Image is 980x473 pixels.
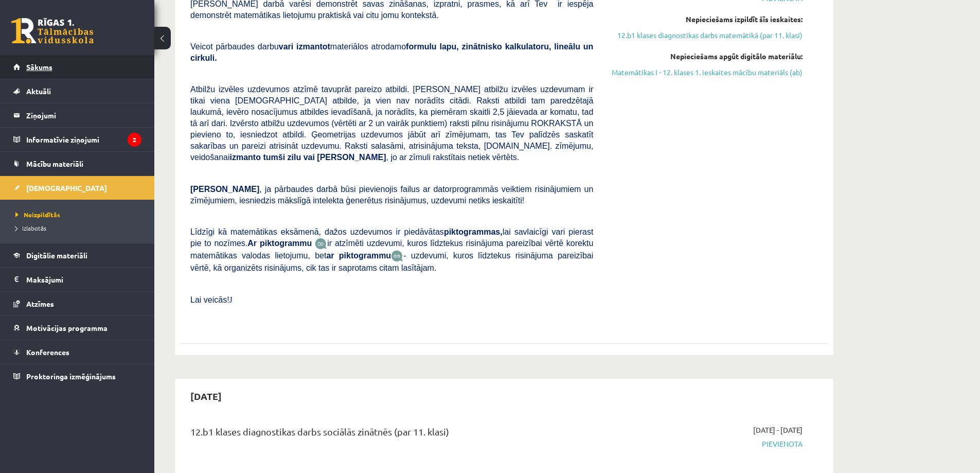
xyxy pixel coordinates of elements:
a: Matemātikas I - 12. klases 1. ieskaites mācību materiāls (ab) [609,67,803,78]
a: Sākums [13,55,141,79]
div: Nepieciešams izpildīt šīs ieskaites: [609,14,803,25]
span: , ja pārbaudes darbā būsi pievienojis failus ar datorprogrammās veiktiem risinājumiem un zīmējumi... [190,185,593,205]
div: Nepieciešams apgūt digitālo materiālu: [609,51,803,62]
i: 2 [128,133,141,147]
span: Sākums [26,62,52,72]
a: [DEMOGRAPHIC_DATA] [13,176,141,200]
span: Aktuāli [26,86,51,96]
div: 12.b1 klases diagnostikas darbs sociālās zinātnēs (par 11. klasi) [190,425,593,444]
span: Līdzīgi kā matemātikas eksāmenā, dažos uzdevumos ir piedāvātas lai savlaicīgi vari pierast pie to... [190,227,593,248]
a: 12.b1 klases diagnostikas darbs matemātikā (par 11. klasi) [609,30,803,41]
span: J [229,295,233,304]
b: izmanto [230,153,261,162]
legend: Maksājumi [26,268,141,291]
span: Mācību materiāli [26,159,83,168]
span: Veicot pārbaudes darbu materiālos atrodamo [190,42,593,62]
a: Izlabotās [15,223,144,233]
span: [DATE] - [DATE] [753,425,803,435]
b: tumši zilu vai [PERSON_NAME] [263,153,386,162]
span: Konferences [26,347,69,357]
b: Ar piktogrammu [247,239,312,248]
span: Atbilžu izvēles uzdevumos atzīmē tavuprāt pareizo atbildi. [PERSON_NAME] atbilžu izvēles uzdevuma... [190,85,593,162]
a: Neizpildītās [15,210,144,219]
span: Neizpildītās [15,211,60,219]
span: ir atzīmēti uzdevumi, kuros līdztekus risinājuma pareizībai vērtē korektu matemātikas valodas lie... [190,239,593,260]
a: Ziņojumi [13,103,141,127]
b: ar piktogrammu [326,251,391,260]
span: Izlabotās [15,224,46,232]
b: formulu lapu, zinātnisko kalkulatoru, lineālu un cirkuli. [190,42,593,62]
a: Maksājumi [13,268,141,291]
h2: [DATE] [180,384,232,408]
span: [PERSON_NAME] [190,185,259,194]
a: Konferences [13,340,141,364]
b: vari izmantot [279,42,330,51]
a: Motivācijas programma [13,316,141,340]
span: [DEMOGRAPHIC_DATA] [26,183,107,192]
span: Proktoringa izmēģinājums [26,372,116,381]
legend: Informatīvie ziņojumi [26,128,141,151]
span: Digitālie materiāli [26,251,87,260]
span: Pievienota [609,439,803,449]
a: Informatīvie ziņojumi2 [13,128,141,151]
img: wKvN42sLe3LLwAAAABJRU5ErkJggg== [391,250,403,262]
a: Rīgas 1. Tālmācības vidusskola [11,18,94,44]
a: Aktuāli [13,79,141,103]
a: Digitālie materiāli [13,243,141,267]
a: Proktoringa izmēģinājums [13,364,141,388]
img: JfuEzvunn4EvwAAAAASUVORK5CYII= [315,238,327,250]
span: Lai veicās! [190,295,229,304]
span: Motivācijas programma [26,323,108,332]
b: piktogrammas, [444,227,503,236]
a: Mācību materiāli [13,152,141,176]
a: Atzīmes [13,292,141,316]
span: Atzīmes [26,299,54,308]
legend: Ziņojumi [26,103,141,127]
